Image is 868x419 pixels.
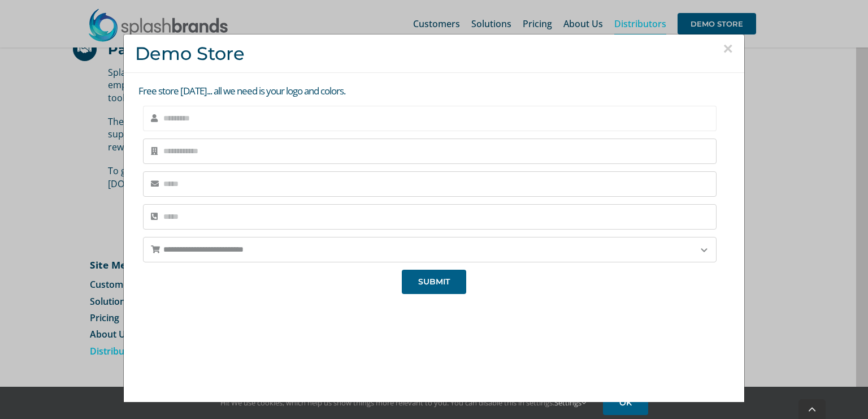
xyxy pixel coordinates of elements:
h3: Demo Store [135,43,733,64]
button: SUBMIT [402,270,466,294]
span: SUBMIT [418,277,450,287]
button: Close [723,40,733,57]
p: Free store [DATE]... all we need is your logo and colors. [138,84,733,98]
